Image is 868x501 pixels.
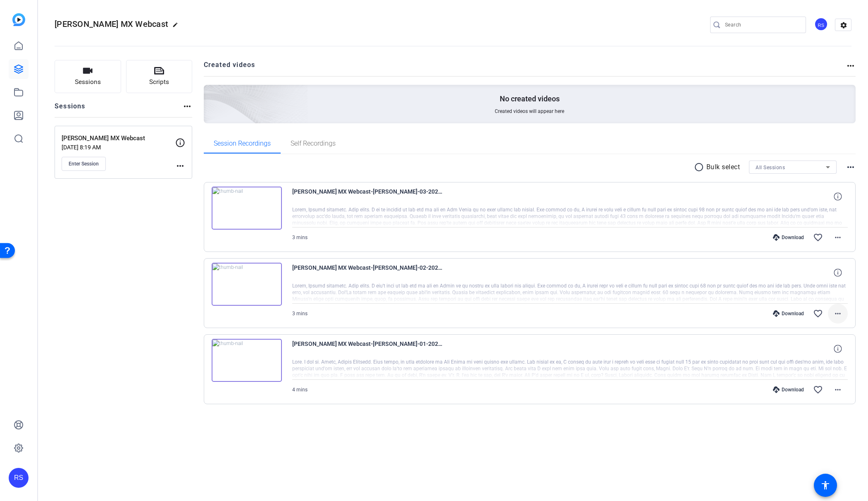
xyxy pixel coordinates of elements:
span: [PERSON_NAME] MX Webcast-[PERSON_NAME]-03-2025-08-07-08-42-20-448-0 [292,187,445,206]
span: Session Recordings [214,140,271,147]
span: 3 mins [292,311,308,316]
input: Search [725,20,799,30]
mat-icon: favorite_border [813,309,823,319]
ngx-avatar: Roger Sano [814,17,829,32]
mat-icon: more_horiz [846,162,856,172]
span: Enter Session [69,161,99,167]
span: [PERSON_NAME] MX Webcast [55,19,168,29]
img: blue-gradient.svg [12,13,25,26]
div: Download [769,234,808,241]
span: [PERSON_NAME] MX Webcast-[PERSON_NAME]-01-2025-08-07-08-34-40-683-0 [292,339,445,359]
button: Enter Session [62,157,106,171]
img: thumb-nail [212,263,282,306]
span: All Sessions [756,165,785,170]
div: RS [814,17,828,31]
mat-icon: more_horiz [182,101,192,111]
span: Created videos will appear here [495,108,564,115]
button: Scripts [126,60,193,93]
mat-icon: radio_button_unchecked [694,162,706,172]
span: Scripts [149,77,169,87]
mat-icon: more_horiz [175,161,185,171]
span: Self Recordings [291,140,336,147]
p: [PERSON_NAME] MX Webcast [62,134,175,143]
p: [DATE] 8:19 AM [62,144,175,151]
span: [PERSON_NAME] MX Webcast-[PERSON_NAME]-02-2025-08-07-08-38-34-773-0 [292,263,445,283]
mat-icon: more_horiz [846,61,856,71]
h2: Sessions [55,101,86,117]
span: 4 mins [292,387,308,393]
mat-icon: favorite_border [813,385,823,395]
mat-icon: settings [835,19,852,31]
p: No created videos [500,94,560,104]
mat-icon: accessibility [820,480,830,490]
img: thumb-nail [212,339,282,382]
mat-icon: more_horiz [833,233,843,242]
img: thumb-nail [212,187,282,230]
p: Bulk select [706,162,740,172]
mat-icon: edit [172,22,182,32]
div: RS [9,468,29,488]
mat-icon: more_horiz [833,385,843,395]
mat-icon: more_horiz [833,309,843,319]
img: Creted videos background [111,3,308,182]
span: Sessions [75,77,101,87]
button: Sessions [55,60,121,93]
span: 3 mins [292,235,308,240]
h2: Created videos [204,60,846,76]
div: Download [769,386,808,393]
mat-icon: favorite_border [813,233,823,242]
div: Download [769,310,808,317]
